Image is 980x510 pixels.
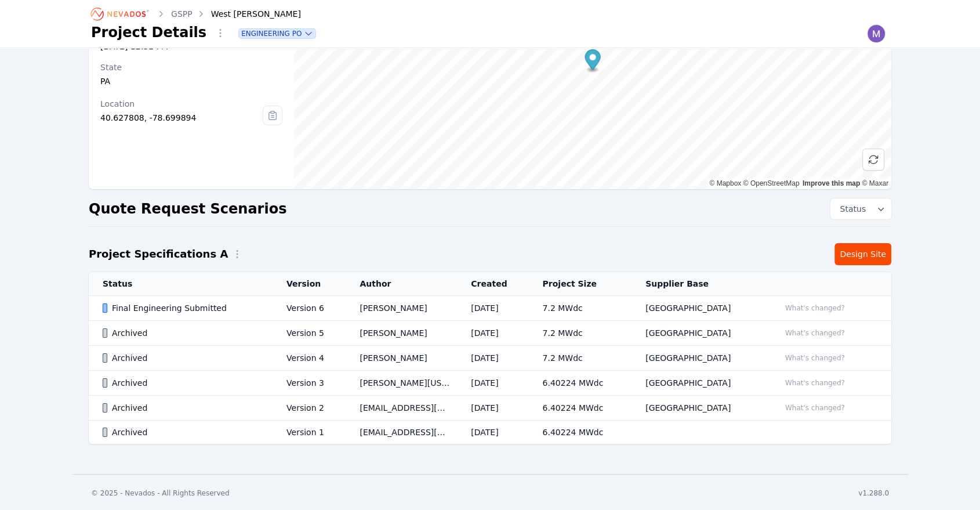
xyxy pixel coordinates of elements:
[273,396,346,421] td: Version 2
[273,296,346,321] td: Version 6
[457,321,528,346] td: [DATE]
[835,203,866,215] span: Status
[528,296,631,321] td: 7.2 MWdc
[631,346,766,371] td: [GEOGRAPHIC_DATA]
[91,489,230,498] div: © 2025 - Nevados - All Rights Reserved
[780,402,850,414] button: What's changed?
[91,5,301,23] nav: Breadcrumb
[89,371,891,396] tr: ArchivedVersion 3[PERSON_NAME][US_STATE][DATE]6.40224 MWdc[GEOGRAPHIC_DATA]What's changed?
[585,49,600,73] div: Map marker
[528,346,631,371] td: 7.2 MWdc
[346,272,457,296] th: Author
[457,346,528,371] td: [DATE]
[273,371,346,396] td: Version 3
[528,272,631,296] th: Project Size
[89,346,891,371] tr: ArchivedVersion 4[PERSON_NAME][DATE]7.2 MWdc[GEOGRAPHIC_DATA]What's changed?
[91,23,206,42] h1: Project Details
[89,421,891,444] tr: ArchivedVersion 1[EMAIL_ADDRESS][DOMAIN_NAME][DATE]6.40224 MWdc
[273,346,346,371] td: Version 4
[346,371,457,396] td: [PERSON_NAME][US_STATE]
[457,272,528,296] th: Created
[457,396,528,421] td: [DATE]
[273,272,346,296] th: Version
[528,371,631,396] td: 6.40224 MWdc
[89,396,891,421] tr: ArchivedVersion 2[EMAIL_ADDRESS][DOMAIN_NAME][DATE]6.40224 MWdc[GEOGRAPHIC_DATA]What's changed?
[862,179,888,187] a: Maxar
[528,396,631,421] td: 6.40224 MWdc
[103,426,267,438] div: Archived
[103,377,267,389] div: Archived
[89,272,273,296] th: Status
[780,327,850,339] button: What's changed?
[103,402,267,414] div: Archived
[834,243,891,265] a: Design Site
[457,421,528,444] td: [DATE]
[273,421,346,444] td: Version 1
[346,346,457,371] td: [PERSON_NAME]
[858,489,889,498] div: v1.288.0
[528,421,631,444] td: 6.40224 MWdc
[830,198,891,219] button: Status
[89,246,228,262] h2: Project Specifications A
[631,296,766,321] td: [GEOGRAPHIC_DATA]
[195,8,301,20] div: West [PERSON_NAME]
[528,321,631,346] td: 7.2 MWdc
[346,421,457,444] td: [EMAIL_ADDRESS][DOMAIN_NAME]
[780,302,850,314] button: What's changed?
[631,321,766,346] td: [GEOGRAPHIC_DATA]
[103,327,267,339] div: Archived
[631,396,766,421] td: [GEOGRAPHIC_DATA]
[100,98,263,110] div: Location
[631,272,766,296] th: Supplier Base
[457,296,528,321] td: [DATE]
[100,75,282,87] div: PA
[743,179,800,187] a: OpenStreetMap
[103,352,267,364] div: Archived
[780,377,850,389] button: What's changed?
[89,200,286,218] h2: Quote Request Scenarios
[867,24,885,43] img: Madeline Koldos
[239,29,315,38] button: Engineering PO
[631,371,766,396] td: [GEOGRAPHIC_DATA]
[803,179,860,187] a: Improve this map
[709,179,741,187] a: Mapbox
[346,396,457,421] td: [EMAIL_ADDRESS][DOMAIN_NAME]
[171,8,193,20] a: GSPP
[346,296,457,321] td: [PERSON_NAME]
[100,62,282,73] div: State
[89,296,891,321] tr: Final Engineering SubmittedVersion 6[PERSON_NAME][DATE]7.2 MWdc[GEOGRAPHIC_DATA]What's changed?
[346,321,457,346] td: [PERSON_NAME]
[273,321,346,346] td: Version 5
[100,112,263,124] div: 40.627808, -78.699894
[103,302,267,314] div: Final Engineering Submitted
[457,371,528,396] td: [DATE]
[89,321,891,346] tr: ArchivedVersion 5[PERSON_NAME][DATE]7.2 MWdc[GEOGRAPHIC_DATA]What's changed?
[780,352,850,364] button: What's changed?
